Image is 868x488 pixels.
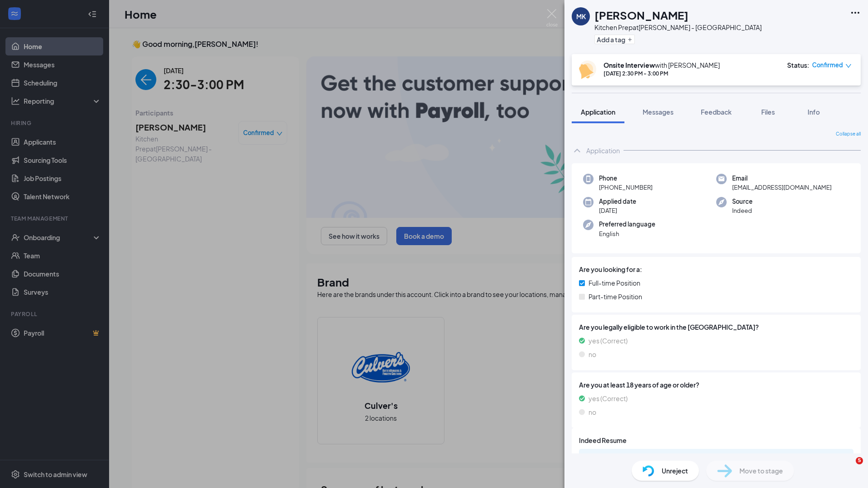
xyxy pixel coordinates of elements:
[643,108,673,116] span: Messages
[837,457,859,479] iframe: Intercom live chat
[837,453,848,464] svg: Download
[594,7,688,23] h1: [PERSON_NAME]
[589,407,596,417] span: no
[627,37,633,42] svg: Plus
[599,174,653,183] span: Phone
[732,206,753,215] span: Indeed
[845,63,852,69] span: down
[761,108,775,116] span: Files
[586,146,620,155] div: Application
[604,60,720,70] div: with [PERSON_NAME]
[579,380,853,390] span: Are you at least 18 years of age or older?
[604,61,655,69] b: Onsite Interview
[589,349,596,359] span: no
[739,466,783,476] span: Move to stage
[594,23,762,32] div: Kitchen Prep at [PERSON_NAME] - [GEOGRAPHIC_DATA]
[589,278,640,288] span: Full-time Position
[836,131,861,138] span: Collapse all
[604,70,720,77] div: [DATE] 2:30 PM - 3:00 PM
[856,457,863,464] span: 5
[599,197,636,206] span: Applied date
[576,12,586,21] div: MK
[732,183,832,192] span: [EMAIL_ADDRESS][DOMAIN_NAME]
[787,60,809,70] div: Status :
[594,35,635,44] button: PlusAdd a tag
[662,466,688,476] span: Unreject
[732,197,753,206] span: Source
[599,183,653,192] span: [PHONE_NUMBER]
[581,108,615,116] span: Application
[572,145,583,156] svg: ChevronUp
[732,174,832,183] span: Email
[579,322,853,332] span: Are you legally eligible to work in the [GEOGRAPHIC_DATA]?
[701,108,732,116] span: Feedback
[589,336,628,346] span: yes (Correct)
[589,393,628,403] span: yes (Correct)
[812,60,843,70] span: Confirmed
[850,7,861,18] svg: Ellipses
[599,220,655,229] span: Preferred language
[589,292,642,302] span: Part-time Position
[808,108,820,116] span: Info
[599,206,636,215] span: [DATE]
[579,264,642,274] span: Are you looking for a:
[579,435,627,445] span: Indeed Resume
[599,229,655,238] span: English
